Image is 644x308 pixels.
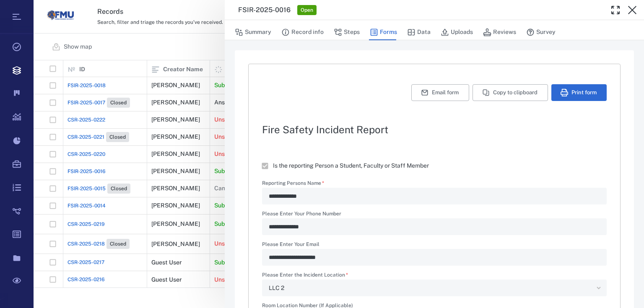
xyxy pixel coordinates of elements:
[411,84,469,101] button: Email form
[624,2,641,18] button: Close
[473,84,548,101] button: Copy to clipboard
[299,7,315,14] span: Open
[334,24,360,40] button: Steps
[262,211,607,218] label: Please Enter Your Phone Number
[262,280,607,296] div: Please Enter the Incident Location
[262,272,607,280] label: Please Enter the Incident Location
[281,24,324,40] button: Record info
[262,242,607,249] label: Please Enter Your Email
[262,181,607,188] label: Reporting Persons Name
[407,24,431,40] button: Data
[551,84,607,101] button: Print form
[262,218,607,235] div: Please Enter Your Phone Number
[483,24,516,40] button: Reviews
[269,283,593,293] div: LLC 2
[441,24,473,40] button: Uploads
[235,24,271,40] button: Summary
[262,188,607,204] div: Reporting Persons Name
[607,2,624,18] button: Toggle Fullscreen
[262,124,607,135] h2: Fire Safety Incident Report
[526,24,556,40] button: Survey
[273,162,429,170] span: Is the reporting Person a Student, Faculty or Staff Member
[262,249,607,266] div: Please Enter Your Email
[370,24,397,40] button: Forms
[238,5,291,15] h3: FSIR-2025-0016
